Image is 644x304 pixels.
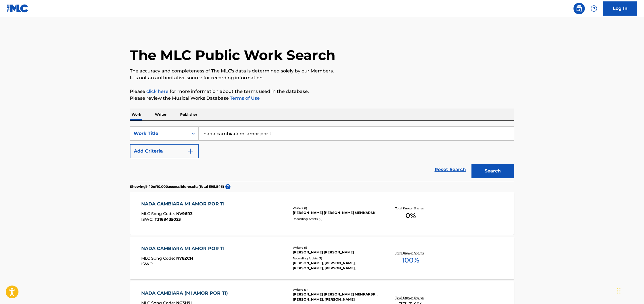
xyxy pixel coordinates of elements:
[293,256,379,261] div: Recording Artists ( 7 )
[229,95,260,101] a: Terms of Use
[142,290,231,297] div: NADA CAMBIARA (MI AMOR POR TI)
[293,250,379,255] div: [PERSON_NAME] [PERSON_NAME]
[130,144,199,158] button: Add Criteria
[187,148,194,155] img: 9d2ae6d4665cec9f34b9.svg
[146,89,169,94] a: click here
[142,245,228,252] div: NADA CAMBIARA MI AMOR POR TI
[130,68,514,74] p: The accuracy and completeness of The MLC's data is determined solely by our Members.
[293,261,379,271] div: [PERSON_NAME], [PERSON_NAME], [PERSON_NAME], [PERSON_NAME], [PERSON_NAME]
[130,47,335,64] h1: The MLC Public Work Search
[574,3,585,14] a: Public Search
[176,256,193,261] span: N78ZCH
[130,184,224,189] p: Showing 1 - 10 of 10,000 accessible results (Total 595,846 )
[130,237,514,279] a: NADA CAMBIARA MI AMOR POR TIMLC Song Code:N78ZCHISWC:Writers (1)[PERSON_NAME] [PERSON_NAME]Record...
[130,88,514,95] p: Please for more information about the terms used in the database.
[134,130,185,137] div: Work Title
[293,245,379,250] div: Writers ( 1 )
[471,164,514,178] button: Search
[293,206,379,210] div: Writers ( 1 )
[603,1,637,16] a: Log In
[142,211,176,216] span: MLC Song Code :
[142,261,155,266] span: ISWC :
[402,255,419,265] span: 100 %
[293,210,379,215] div: [PERSON_NAME] [PERSON_NAME] MENKARSKI
[153,109,168,120] p: Writer
[576,5,583,12] img: search
[616,277,644,304] iframe: Chat Widget
[142,201,228,207] div: NADA CAMBIARA MI AMOR POR TI
[225,184,230,189] span: ?
[293,217,379,221] div: Recording Artists ( 0 )
[130,74,514,81] p: It is not an authoritative source for recording information.
[142,217,155,222] span: ISWC :
[130,126,514,181] form: Search Form
[7,4,29,13] img: MLC Logo
[293,288,379,292] div: Writers ( 3 )
[591,5,597,12] img: help
[395,295,426,300] p: Total Known Shares:
[130,95,514,102] p: Please review the Musical Works Database
[178,109,199,120] p: Publisher
[176,211,193,216] span: NV96R3
[155,217,181,222] span: T3168435023
[130,192,514,235] a: NADA CAMBIARA MI AMOR POR TIMLC Song Code:NV96R3ISWC:T3168435023Writers (1)[PERSON_NAME] [PERSON_...
[142,256,176,261] span: MLC Song Code :
[130,109,143,120] p: Work
[395,206,426,211] p: Total Known Shares:
[432,163,469,176] a: Reset Search
[617,282,621,299] div: Drag
[406,211,416,221] span: 0 %
[588,3,600,14] div: Help
[395,251,426,255] p: Total Known Shares:
[293,292,379,302] div: [PERSON_NAME] [PERSON_NAME] MENKARSKI, [PERSON_NAME], [PERSON_NAME]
